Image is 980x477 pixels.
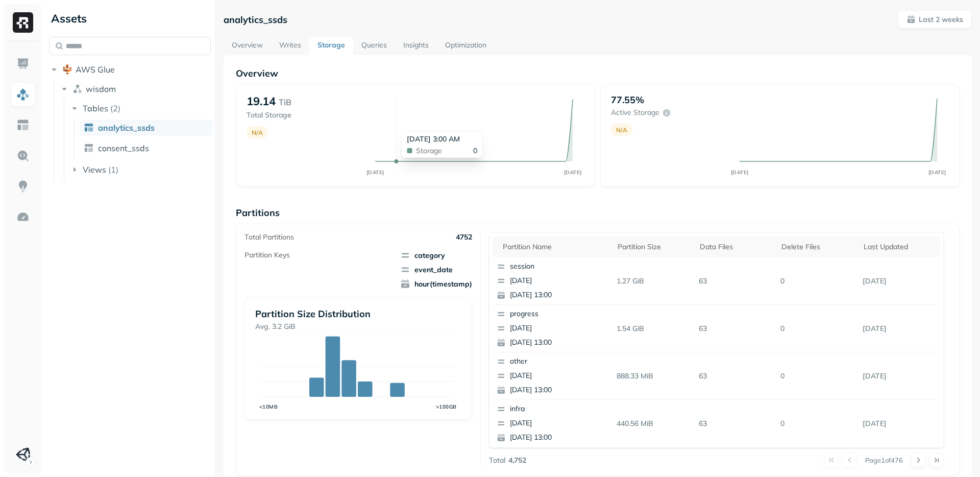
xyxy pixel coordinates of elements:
p: 63 [695,415,777,433]
button: session[DATE][DATE] 13:00 [493,257,613,304]
img: Dashboard [16,57,30,70]
tspan: [DATE] [366,169,384,176]
p: Total [489,456,505,465]
tspan: >100GB [436,403,457,410]
img: namespace [72,84,83,94]
p: Partitions [236,207,960,219]
span: event_date [400,265,472,275]
a: Overview [224,37,271,55]
p: 63 [695,320,777,338]
button: AWS Glue [49,61,211,78]
a: Optimization [437,37,495,55]
p: Aug 27, 2025 [859,367,941,385]
p: 4752 [456,232,472,242]
tspan: <10MB [259,403,278,410]
button: wisdom [59,81,211,97]
p: Active storage [611,108,659,117]
a: Queries [353,37,395,55]
p: [DATE] [510,323,609,333]
p: N/A [616,126,627,134]
img: Query Explorer [16,149,30,162]
p: Aug 27, 2025 [859,320,941,338]
span: Tables [83,103,108,113]
p: Last 2 weeks [919,15,963,25]
span: wisdom [86,84,116,94]
span: Views [83,164,106,175]
p: Partition Size Distribution [255,308,461,320]
p: Aug 27, 2025 [859,415,941,433]
img: Insights [16,180,30,193]
span: analytics_ssds [98,123,155,133]
p: Total Partitions [244,232,294,242]
p: analytics_ssds [224,14,287,26]
p: 0 [776,367,859,385]
img: root [62,64,72,75]
p: infra [510,404,609,414]
p: 440.56 MiB [612,415,695,433]
p: [DATE] [510,371,609,381]
p: Partition Keys [244,250,290,260]
div: Last updated [864,242,936,252]
tspan: [DATE] [730,169,748,176]
p: 0 [776,272,859,290]
a: Storage [309,37,353,55]
img: Optimization [16,210,30,224]
p: ( 1 ) [108,164,118,175]
button: other[DATE][DATE] 13:00 [493,352,613,399]
img: Asset Explorer [16,118,30,132]
button: Last 2 weeks [898,10,972,29]
button: Views(1) [69,161,212,178]
p: TiB [279,96,291,108]
a: Insights [395,37,437,55]
p: progress [510,309,609,319]
p: 0 [776,415,859,433]
p: [DATE] 13:00 [510,290,609,300]
a: Writes [271,37,309,55]
p: Total Storage [247,110,365,120]
p: 4,752 [508,456,526,465]
tspan: [DATE] [928,169,946,176]
div: Assets [49,10,211,27]
p: [DATE] 13:00 [510,433,609,443]
button: infra[DATE][DATE] 13:00 [493,400,613,447]
a: consent_ssds [80,140,212,156]
img: table [84,123,94,133]
p: [DATE] [510,276,609,286]
tspan: [DATE] [563,169,581,176]
span: hour(timestamp) [400,279,472,289]
img: Unity [16,447,30,462]
p: Page 1 of 476 [865,456,903,465]
span: consent_ssds [98,143,149,153]
span: AWS Glue [76,64,115,75]
p: ( 2 ) [110,103,120,113]
p: Overview [236,67,960,79]
p: 77.55% [611,94,644,106]
div: Data Files [700,242,772,252]
button: Tables(2) [69,100,212,116]
p: [DATE] [510,418,609,428]
p: session [510,261,609,272]
p: [DATE] 13:00 [510,385,609,395]
img: table [84,143,94,153]
p: 1.27 GiB [612,272,695,290]
p: 63 [695,367,777,385]
p: 19.14 [247,94,276,108]
img: Ryft [13,12,33,33]
a: analytics_ssds [80,120,212,136]
p: 1.54 GiB [612,320,695,338]
p: other [510,356,609,367]
img: Assets [16,88,30,101]
button: progress[DATE][DATE] 13:00 [493,305,613,352]
div: Partition name [503,242,607,252]
p: 888.33 MiB [612,367,695,385]
p: Aug 27, 2025 [859,272,941,290]
p: N/A [252,129,263,136]
div: Delete Files [781,242,853,252]
p: Avg. 3.2 GiB [255,322,461,331]
p: [DATE] 13:00 [510,338,609,348]
div: Partition size [618,242,690,252]
p: 63 [695,272,777,290]
p: 0 [776,320,859,338]
span: category [400,250,472,260]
